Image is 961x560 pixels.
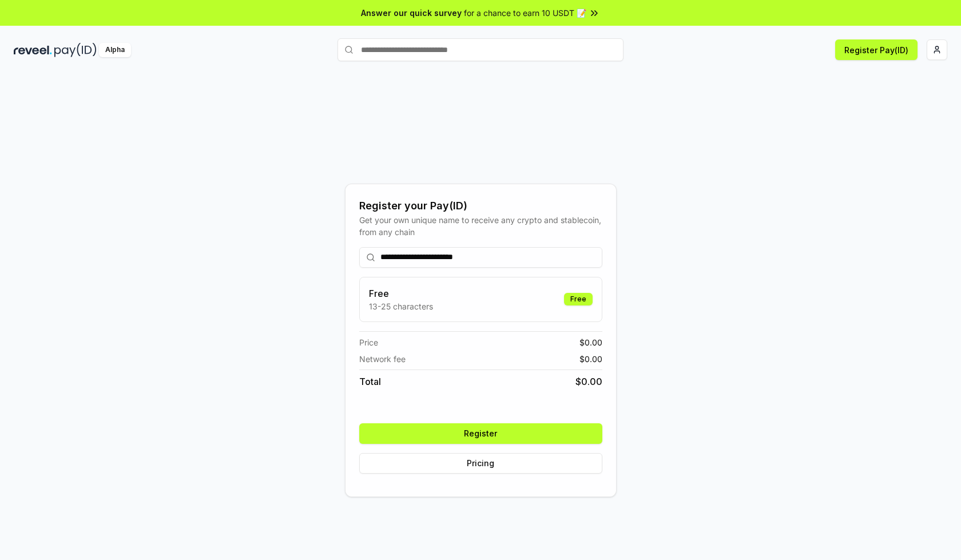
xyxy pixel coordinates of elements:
span: $ 0.00 [579,353,602,365]
div: Get your own unique name to receive any crypto and stablecoin, from any chain [359,214,602,238]
span: Network fee [359,353,406,365]
p: 13-25 characters [369,300,433,312]
span: Answer our quick survey [361,7,462,19]
h3: Free [369,287,433,300]
img: reveel_dark [14,43,52,57]
span: Total [359,375,381,388]
span: for a chance to earn 10 USDT 📝 [464,7,586,19]
button: Pricing [359,453,602,474]
div: Free [564,293,593,305]
span: $ 0.00 [579,336,602,348]
div: Register your Pay(ID) [359,198,602,214]
button: Register [359,423,602,444]
span: $ 0.00 [575,375,602,388]
button: Register Pay(ID) [835,39,918,60]
span: Price [359,336,378,348]
img: pay_id [54,43,97,57]
div: Alpha [99,43,131,57]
